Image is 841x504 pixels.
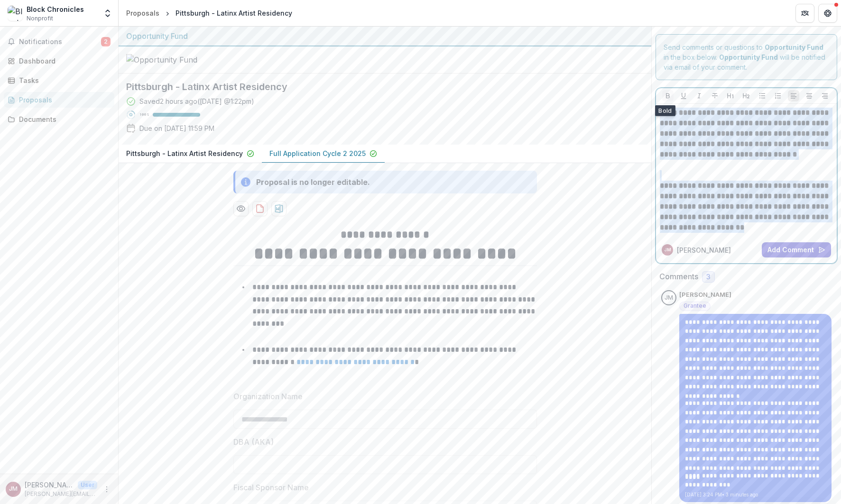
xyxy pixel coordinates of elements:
p: [PERSON_NAME] [25,480,74,490]
a: Tasks [4,73,114,88]
span: 2 [101,37,111,46]
div: Block Chronicles [27,4,84,14]
button: Add Comment [762,242,831,257]
button: Underline [678,90,689,101]
div: Proposals [19,95,107,105]
button: Preview e3ea8f0e-fe25-4c46-b23e-0fd84570aa9e-1.pdf [233,201,249,216]
p: Fiscal Sponsor Name [233,482,309,493]
p: DBA (AKA) [233,436,274,448]
p: [PERSON_NAME] [679,290,731,300]
button: Get Help [818,4,837,23]
button: Align Center [804,90,815,101]
button: Open entity switcher [101,4,114,23]
button: Ordered List [772,90,784,101]
button: More [101,484,112,495]
div: Pittsburgh - Latinx Artist Residency [176,8,292,18]
span: Grantee [684,302,706,309]
p: Organization Name [233,391,303,402]
button: Heading 2 [740,90,752,101]
p: [DATE] 3:24 PM • 3 minutes ago [685,491,826,498]
h2: Comments [659,272,698,281]
h2: Pittsburgh - Latinx Artist Residency [126,81,628,92]
button: Strike [709,90,721,101]
p: Pittsburgh - Latinx Artist Residency [126,148,243,158]
div: Opportunity Fund [126,30,644,42]
p: 100 % [139,111,149,118]
div: Jason C. Méndez [9,486,18,492]
button: Italicize [693,90,705,101]
p: Full Application Cycle 2 2025 [269,148,366,158]
button: download-proposal [252,201,268,216]
p: [PERSON_NAME] [677,245,731,255]
div: Proposals [126,8,159,18]
img: Opportunity Fund [126,54,221,65]
div: Documents [19,114,107,124]
strong: Opportunity Fund [765,43,823,51]
span: Nonprofit [27,14,53,23]
button: Partners [795,4,814,23]
img: Block Chronicles [8,6,23,21]
div: Saved 2 hours ago ( [DATE] @ 1:22pm ) [139,96,254,106]
button: Align Left [788,90,799,101]
a: Proposals [122,6,163,20]
a: Documents [4,111,114,127]
span: Notifications [19,38,101,46]
button: Align Right [819,90,831,101]
button: Notifications2 [4,34,114,49]
button: Heading 1 [725,90,736,101]
p: Due on [DATE] 11:59 PM [139,123,214,133]
div: Jason C. Méndez [665,295,673,301]
button: Bullet List [757,90,768,101]
a: Proposals [4,92,114,108]
button: download-proposal [271,201,286,216]
div: Proposal is no longer editable. [256,176,370,188]
div: Send comments or questions to in the box below. will be notified via email of your comment. [656,34,837,80]
strong: Opportunity Fund [719,53,778,61]
p: User [78,481,97,489]
div: Tasks [19,75,107,85]
button: Bold [662,90,674,101]
a: Dashboard [4,53,114,69]
span: 3 [706,273,711,281]
p: [PERSON_NAME][EMAIL_ADDRESS][DOMAIN_NAME] [25,490,97,498]
nav: breadcrumb [122,6,296,20]
div: Dashboard [19,56,107,66]
div: Jason C. Méndez [664,247,671,252]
